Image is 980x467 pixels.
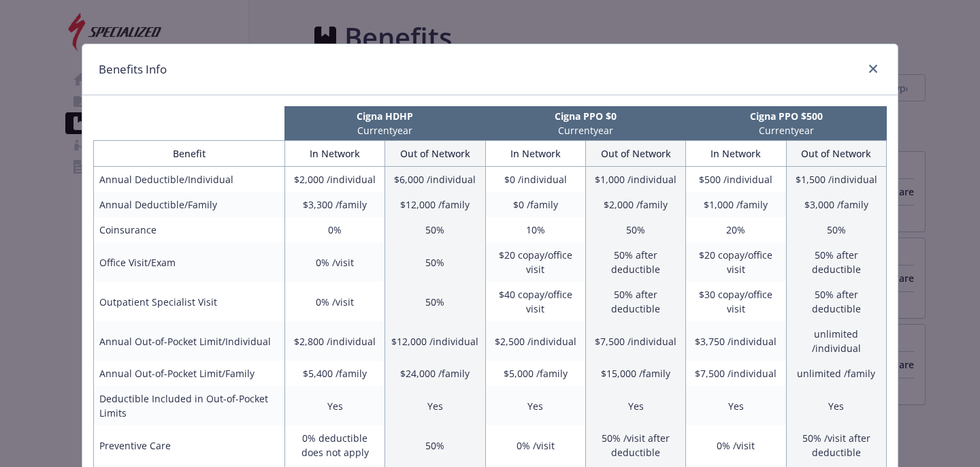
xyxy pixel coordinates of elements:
td: $3,750 /individual [686,321,786,361]
td: 0% [284,217,385,242]
td: Yes [385,386,485,425]
th: Out of Network [385,141,485,167]
td: 50% after deductible [786,242,886,282]
td: 50% after deductible [585,282,685,321]
td: 50% after deductible [585,242,685,282]
th: In Network [686,141,786,167]
td: 0% /visit [686,425,786,465]
td: 0% /visit [284,282,385,321]
td: 10% [485,217,585,242]
td: Annual Out-of-Pocket Limit/Family [94,361,285,386]
p: Cigna HDHP [287,109,483,123]
th: In Network [284,141,385,167]
td: $3,000 /family [786,192,886,217]
td: 50% /visit after deductible [786,425,886,465]
td: 0% /visit [284,242,385,282]
td: Annual Deductible/Family [94,192,285,217]
td: $5,400 /family [284,361,385,386]
td: 50% [786,217,886,242]
td: $6,000 /individual [385,167,485,193]
p: Cigna PPO $0 [488,109,683,123]
td: Deductible Included in Out-of-Pocket Limits [94,386,285,425]
td: Outpatient Specialist Visit [94,282,285,321]
td: $2,000 /family [585,192,685,217]
td: $7,500 /individual [585,321,685,361]
td: 50% /visit after deductible [585,425,685,465]
td: 50% [385,217,485,242]
th: intentionally left blank [93,106,284,140]
th: In Network [485,141,585,167]
td: Coinsurance [94,217,285,242]
td: $24,000 /family [385,361,485,386]
td: 50% [385,282,485,321]
td: Office Visit/Exam [94,242,285,282]
td: $40 copay/office visit [485,282,585,321]
td: $2,000 /individual [284,167,385,193]
th: Out of Network [585,141,685,167]
td: 50% after deductible [786,282,886,321]
td: Yes [786,386,886,425]
p: Current year [689,123,884,138]
td: Preventive Care [94,425,285,465]
td: $20 copay/office visit [485,242,585,282]
td: $0 /family [485,192,585,217]
td: $1,000 /family [686,192,786,217]
th: Benefit [94,141,285,167]
td: unlimited /individual [786,321,886,361]
td: 0% deductible does not apply [284,425,385,465]
td: 0% /visit [485,425,585,465]
td: $30 copay/office visit [686,282,786,321]
td: $7,500 /individual [686,361,786,386]
td: $12,000 /family [385,192,485,217]
td: Yes [686,386,786,425]
td: Yes [284,386,385,425]
h1: Benefits Info [99,61,167,78]
td: 20% [686,217,786,242]
td: $3,300 /family [284,192,385,217]
td: Annual Deductible/Individual [94,167,285,193]
td: $1,000 /individual [585,167,685,193]
td: Yes [485,386,585,425]
td: $12,000 /individual [385,321,485,361]
td: $20 copay/office visit [686,242,786,282]
p: Cigna PPO $500 [689,109,884,123]
td: $500 /individual [686,167,786,193]
td: unlimited /family [786,361,886,386]
p: Current year [488,123,683,138]
p: Current year [287,123,483,138]
td: $0 /individual [485,167,585,193]
td: $2,500 /individual [485,321,585,361]
a: close [865,61,881,77]
th: Out of Network [786,141,886,167]
td: 50% [385,242,485,282]
td: $5,000 /family [485,361,585,386]
td: $1,500 /individual [786,167,886,193]
td: $15,000 /family [585,361,685,386]
td: Yes [585,386,685,425]
td: $2,800 /individual [284,321,385,361]
td: 50% [585,217,685,242]
td: 50% [385,425,485,465]
td: Annual Out-of-Pocket Limit/Individual [94,321,285,361]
